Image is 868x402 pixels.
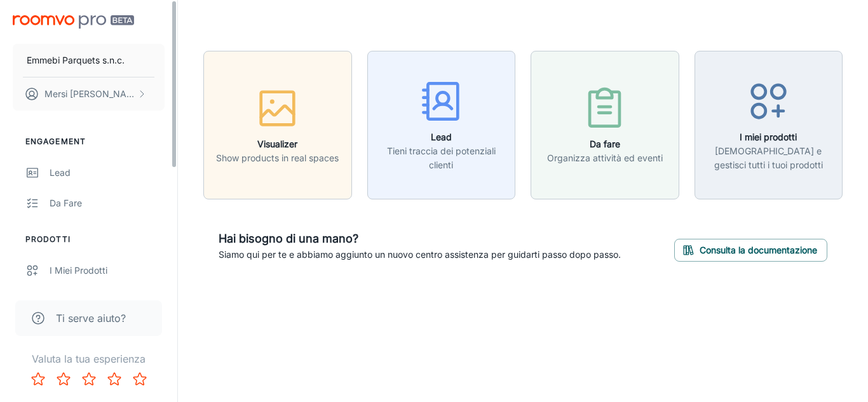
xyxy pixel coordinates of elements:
[703,130,835,144] h6: I miei prodotti
[56,311,126,326] span: Ti serve aiuto?
[376,130,508,144] h6: Lead
[695,51,843,199] button: I miei prodotti[DEMOGRAPHIC_DATA] e gestisci tutti i tuoi prodotti
[547,137,663,151] h6: Da fare
[44,87,134,101] p: Mersi [PERSON_NAME]
[674,243,827,255] a: Consulta la documentazione
[376,144,508,172] p: Tieni traccia dei potenziali clienti
[703,144,835,172] p: [DEMOGRAPHIC_DATA] e gestisci tutti i tuoi prodotti
[367,117,516,130] a: LeadTieni traccia dei potenziali clienti
[531,117,679,130] a: Da fareOrganizza attività ed eventi
[13,77,165,111] button: Mersi [PERSON_NAME]
[219,230,621,248] h6: Hai bisogno di una mano?
[50,196,165,210] div: Da fare
[216,151,339,165] p: Show products in real spaces
[547,151,663,165] p: Organizza attività ed eventi
[695,117,843,130] a: I miei prodotti[DEMOGRAPHIC_DATA] e gestisci tutti i tuoi prodotti
[219,248,621,262] p: Siamo qui per te e abbiamo aggiunto un nuovo centro assistenza per guidarti passo dopo passo.
[367,51,516,199] button: LeadTieni traccia dei potenziali clienti
[531,51,679,199] button: Da fareOrganizza attività ed eventi
[216,137,339,151] h6: Visualizer
[203,51,352,199] button: VisualizerShow products in real spaces
[13,15,134,29] img: Roomvo PRO Beta
[50,264,165,278] div: I miei prodotti
[50,166,165,180] div: Lead
[674,239,827,262] button: Consulta la documentazione
[27,53,125,67] p: Emmebi Parquets s.n.c.
[13,44,165,77] button: Emmebi Parquets s.n.c.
